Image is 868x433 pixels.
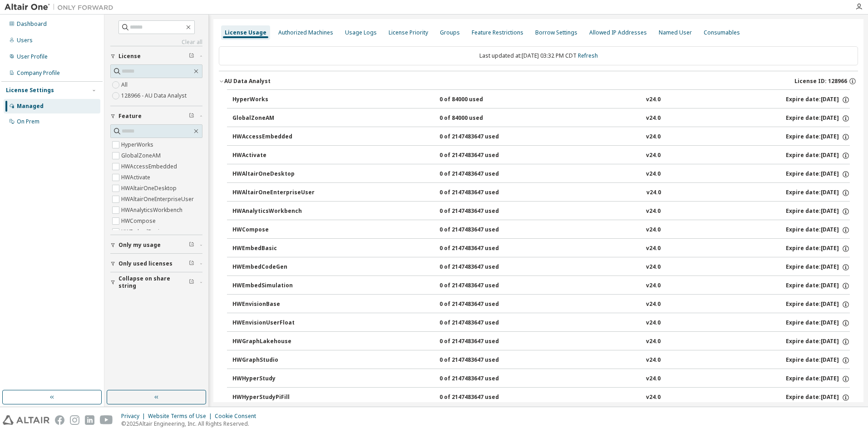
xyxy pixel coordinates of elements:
div: v24.0 [646,263,661,271]
button: HWEnvisionBase0 of 2147483647 usedv24.0Expire date:[DATE] [232,295,850,315]
a: Refresh [578,52,598,59]
button: HWEmbedCodeGen0 of 2147483647 usedv24.0Expire date:[DATE] [232,257,850,277]
div: 0 of 2147483647 used [439,133,521,141]
div: Expire date: [DATE] [786,189,850,197]
div: v24.0 [646,207,661,216]
button: HWAccessEmbedded0 of 2147483647 usedv24.0Expire date:[DATE] [232,127,850,147]
div: Expire date: [DATE] [786,152,850,160]
label: HWEmbedBasic [121,226,164,237]
div: 0 of 2147483647 used [439,375,521,383]
div: HWEmbedSimulation [232,282,314,290]
div: License Usage [225,29,266,36]
button: HWGraphLakehouse0 of 2147483647 usedv24.0Expire date:[DATE] [232,332,850,352]
div: Privacy [121,413,148,420]
div: HWGraphStudio [232,356,314,364]
div: v24.0 [646,338,661,346]
div: HWEmbedBasic [232,245,314,253]
div: Feature Restrictions [472,29,523,36]
div: 0 of 2147483647 used [439,245,521,253]
div: Expire date: [DATE] [786,133,850,141]
label: 128966 - AU Data Analyst [121,90,188,101]
div: Users [17,37,33,44]
div: v24.0 [646,226,661,234]
div: Managed [17,103,44,110]
div: v24.0 [646,375,661,383]
label: HWCompose [121,216,158,226]
button: AU Data AnalystLicense ID: 128966 [219,71,858,91]
span: License [118,53,141,60]
div: Cookie Consent [215,413,261,420]
div: HWCompose [232,226,314,234]
div: HWAltairOneDesktop [232,170,314,178]
button: HWGraphStudio0 of 2147483647 usedv24.0Expire date:[DATE] [232,350,850,370]
span: Clear filter [189,241,194,249]
div: HWGraphLakehouse [232,338,314,346]
div: Expire date: [DATE] [786,226,850,234]
div: HWAnalyticsWorkbench [232,207,314,216]
div: 0 of 2147483647 used [439,282,521,290]
div: Named User [659,29,692,36]
div: 0 of 2147483647 used [439,152,521,160]
div: 0 of 2147483647 used [439,394,521,402]
button: HWEnvisionUserFloat0 of 2147483647 usedv24.0Expire date:[DATE] [232,313,850,333]
div: HyperWorks [232,96,314,104]
div: Groups [440,29,460,36]
button: HWHyperStudyPiFill0 of 2147483647 usedv24.0Expire date:[DATE] [232,388,850,408]
button: HWEmbedSimulation0 of 2147483647 usedv24.0Expire date:[DATE] [232,276,850,296]
span: Collapse on share string [118,275,189,290]
div: v24.0 [646,152,661,160]
button: HWAltairOneDesktop0 of 2147483647 usedv24.0Expire date:[DATE] [232,164,850,184]
button: Only my usage [110,235,202,255]
img: altair_logo.svg [3,415,49,425]
div: Expire date: [DATE] [786,338,850,346]
button: HWActivate0 of 2147483647 usedv24.0Expire date:[DATE] [232,146,850,166]
img: facebook.svg [55,415,64,425]
div: On Prem [17,118,39,125]
div: 0 of 2147483647 used [439,170,521,178]
img: instagram.svg [70,415,79,425]
div: Expire date: [DATE] [786,300,850,309]
div: HWAltairOneEnterpriseUser [232,189,315,197]
div: Expire date: [DATE] [786,282,850,290]
button: License [110,46,202,66]
div: 0 of 2147483647 used [439,226,521,234]
span: License ID: 128966 [794,78,847,85]
label: HWAnalyticsWorkbench [121,205,184,216]
div: License Priority [389,29,428,36]
button: HyperWorks0 of 84000 usedv24.0Expire date:[DATE] [232,90,850,110]
div: HWEnvisionBase [232,300,314,309]
div: 0 of 2147483647 used [439,300,521,309]
img: youtube.svg [100,415,113,425]
div: HWActivate [232,152,314,160]
div: Expire date: [DATE] [786,394,850,402]
div: v24.0 [646,356,661,364]
div: 0 of 84000 used [439,114,521,123]
span: Only my usage [118,241,161,249]
div: Usage Logs [345,29,377,36]
span: Clear filter [189,260,194,267]
label: HWActivate [121,172,152,183]
div: HWHyperStudyPiFill [232,394,314,402]
label: HWAltairOneEnterpriseUser [121,194,196,205]
span: Feature [118,113,142,120]
div: 0 of 2147483647 used [439,338,521,346]
div: Expire date: [DATE] [786,263,850,271]
div: User Profile [17,53,48,60]
label: HyperWorks [121,139,155,150]
div: License Settings [6,87,54,94]
div: AU Data Analyst [224,78,271,85]
div: v24.0 [646,170,661,178]
div: v24.0 [646,394,661,402]
img: Altair One [5,3,118,12]
div: v24.0 [646,300,661,309]
div: 0 of 84000 used [439,96,521,104]
label: HWAccessEmbedded [121,161,179,172]
div: Website Terms of Use [148,413,215,420]
div: 0 of 2147483647 used [439,207,521,216]
button: GlobalZoneAM0 of 84000 usedv24.0Expire date:[DATE] [232,108,850,128]
div: v24.0 [646,319,661,327]
div: Authorized Machines [278,29,333,36]
div: v24.0 [646,133,661,141]
div: Borrow Settings [535,29,577,36]
button: HWCompose0 of 2147483647 usedv24.0Expire date:[DATE] [232,220,850,240]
